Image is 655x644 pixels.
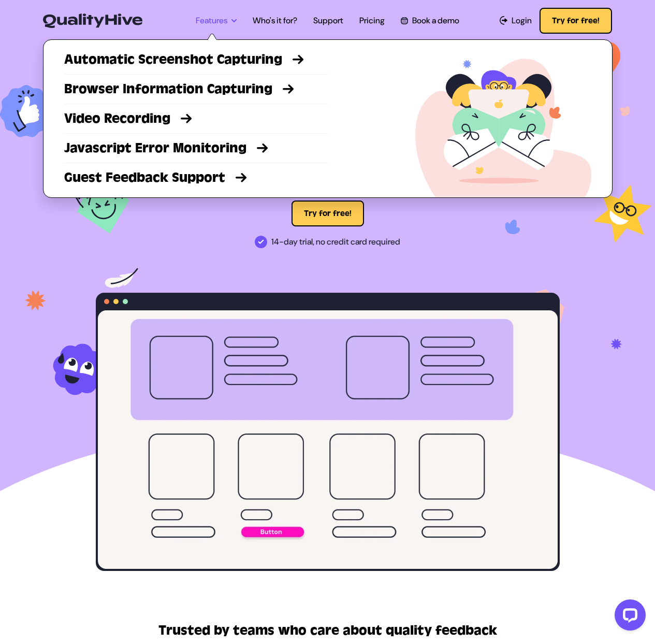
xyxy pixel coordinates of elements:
[401,17,407,24] img: Book a QualityHive Demo
[292,201,364,226] button: Try for free!
[271,234,400,250] span: 14-day trial, no credit card required
[196,15,237,27] a: Features
[500,15,532,27] a: Login
[313,15,343,27] a: Support
[512,15,532,27] span: Login
[606,595,650,639] iframe: LiveChat chat widget
[64,168,328,187] a: Guest Feedback Support
[158,621,497,641] h2: Trusted by teams who care about quality feedback
[64,139,328,158] a: Javascript Error Monitoring
[64,50,328,69] a: Automatic Screenshot Capturing
[64,80,328,98] a: Browser Information Capturing
[359,15,385,27] a: Pricing
[64,109,328,128] a: Video Recording
[253,15,297,27] a: Who's it for?
[43,13,142,28] img: QualityHive - Bug Tracking Tool
[540,8,612,34] button: Try for free!
[255,236,267,248] img: 14-day trial, no credit card required
[401,15,459,27] a: Book a demo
